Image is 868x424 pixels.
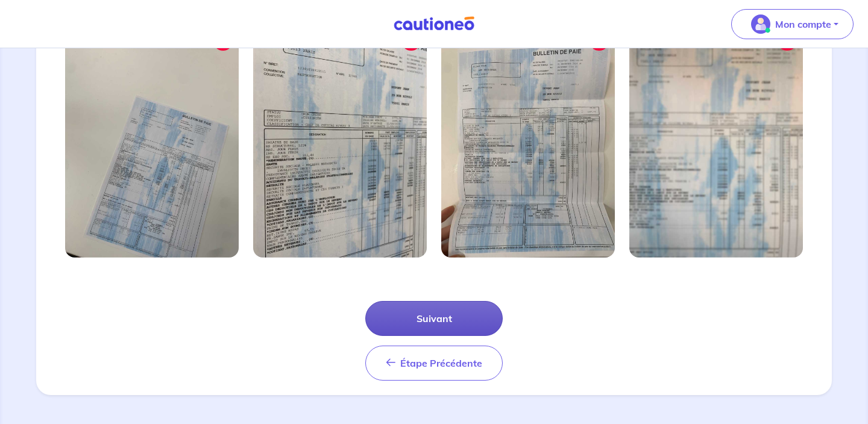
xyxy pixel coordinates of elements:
img: Image mal cadrée 2 [253,26,427,258]
button: Étape Précédente [365,346,503,381]
img: Image mal cadrée 4 [629,26,803,258]
img: illu_account_valid_menu.svg [751,14,770,34]
button: illu_account_valid_menu.svgMon compte [731,9,854,39]
p: Mon compte [775,17,831,31]
button: Suivant [365,301,503,336]
img: Cautioneo [389,16,479,31]
span: Étape Précédente [400,357,482,369]
img: Image mal cadrée 3 [441,26,615,258]
img: Image mal cadrée 1 [65,26,239,258]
